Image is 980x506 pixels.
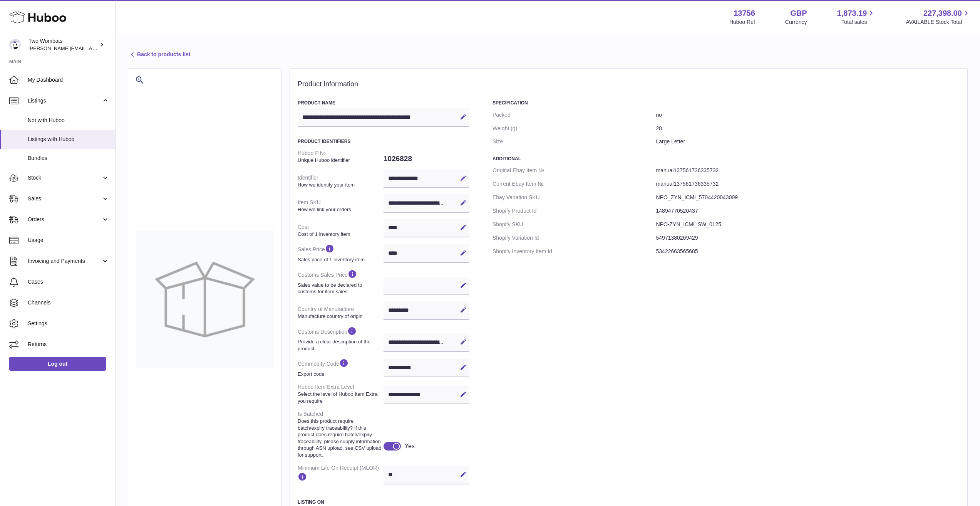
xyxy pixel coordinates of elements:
[493,177,656,191] dt: Current Ebay Item №
[28,45,154,51] span: [PERSON_NAME][EMAIL_ADDRESS][DOMAIN_NAME]
[298,355,384,380] dt: Commodity Code
[298,266,384,298] dt: Customs Sales Price
[298,240,384,266] dt: Sales Price
[656,218,960,231] dd: NPO-ZYN_ICMI_SW_0125
[298,206,382,213] strong: How we link your orders
[656,245,960,258] dd: 53422663565685
[9,39,21,50] img: alan@twowombats.com
[28,117,109,124] span: Not with Huboo
[837,8,876,26] a: 1,873.19 Total sales
[656,177,960,191] dd: manual137561736335732
[136,230,274,368] img: no-photo-large.jpg
[923,8,962,18] span: 227,398.00
[28,299,109,306] span: Channels
[298,138,469,145] h3: Product Identifiers
[906,8,971,26] a: 227,398.00 AVAILABLE Stock Total
[729,18,755,26] div: Huboo Ref
[298,371,382,378] strong: Export code
[493,164,656,177] dt: Original Ebay Item №
[28,174,101,182] span: Stock
[298,157,382,164] strong: Unique Huboo identifier
[906,18,971,26] span: AVAILABLE Stock Total
[298,256,382,263] strong: Sales price of 1 inventory item
[493,156,960,162] h3: Additional
[493,108,656,122] dt: Packed
[28,76,109,84] span: My Dashboard
[298,171,384,191] dt: Identifier
[298,391,382,404] strong: Select the level of Huboo Item Extra you require
[28,37,98,52] div: Two Wombats
[837,8,867,18] span: 1,873.19
[298,146,384,166] dt: Huboo P №
[493,204,656,218] dt: Shopify Product Id
[656,164,960,177] dd: manual137561736335732
[298,231,382,238] strong: Cost of 1 inventory item
[493,135,656,148] dt: Size
[656,191,960,204] dd: NPO_ZYN_ICMI_5704420043009
[28,97,101,104] span: Listings
[298,80,960,89] h2: Product Information
[298,196,384,216] dt: Item SKU
[28,320,109,327] span: Settings
[493,231,656,245] dt: Shopify Variation Id
[493,191,656,204] dt: Ebay Variation SKU
[493,245,656,258] dt: Shopify Inventory Item Id
[298,220,384,240] dt: Cost
[841,18,876,26] span: Total sales
[28,155,109,162] span: Bundles
[298,282,382,295] strong: Sales value to be declared to customs for item sales
[128,50,190,59] a: Back to products list
[28,237,109,244] span: Usage
[28,216,101,223] span: Orders
[298,313,382,320] strong: Manufacture country of origin
[785,18,807,26] div: Currency
[656,122,960,135] dd: 28
[656,204,960,218] dd: 14894770520437
[28,341,109,348] span: Returns
[28,195,101,202] span: Sales
[493,100,960,106] h3: Specification
[298,182,382,188] strong: How we identify your item
[656,231,960,245] dd: 54971380269429
[298,407,384,461] dt: Is Batched
[298,100,469,106] h3: Product Name
[405,442,415,451] div: Yes
[656,135,960,148] dd: Large Letter
[493,218,656,231] dt: Shopify SKU
[9,357,106,371] a: Log out
[298,418,382,458] strong: Does this product require batch/expiry traceability? If this product does require batch/expiry tr...
[298,499,469,505] h3: Listing On
[28,257,101,265] span: Invoicing and Payments
[656,108,960,122] dd: no
[298,338,382,352] strong: Provide a clear description of the product
[298,323,384,355] dt: Customs Description
[28,136,109,143] span: Listings with Huboo
[298,303,384,323] dt: Country of Manufacture
[298,380,384,407] dt: Huboo Item Extra Level
[298,461,384,487] dt: Minimum Life On Receipt (MLOR)
[734,8,755,18] strong: 13756
[790,8,807,18] strong: GBP
[493,122,656,135] dt: Weight (g)
[384,151,469,167] dd: 1026828
[28,278,109,286] span: Cases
